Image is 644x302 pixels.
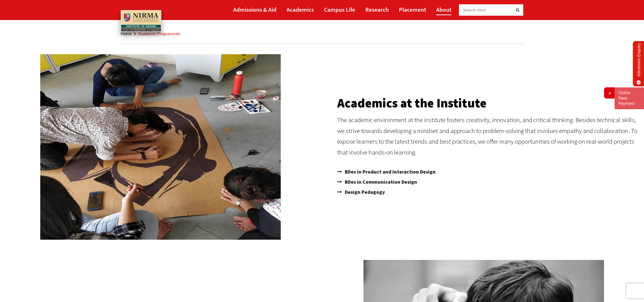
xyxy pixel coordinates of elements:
a: Admissions & Aid [233,4,276,15]
span: Search Here [463,7,486,13]
img: IMG-20190920-WA0091 [40,54,281,240]
a: Home [121,32,132,36]
a: BDes in Product and Interaction Design [337,167,639,177]
span: BDes in Product and Interaction Design [344,167,436,177]
a: Academics [287,4,314,15]
a: Research [365,4,389,15]
p: The academic environment at the institute fosters creativity, innovation, and critical thinking. ... [337,115,639,158]
span: Academic Programmes [138,32,180,36]
a: Design Pedagogy [337,187,639,197]
a: Campus Life [324,4,355,15]
a: Online Fees Payment [618,90,640,106]
a: About [436,4,451,15]
h2: Academics at the Institute [337,97,639,109]
img: main_logo [121,10,161,32]
span: BDes in Communication Design [344,177,417,187]
a: BDes in Communication Design [337,177,639,187]
a: Placement [399,4,426,15]
nav: breadcrumb [121,24,523,44]
span: Design Pedagogy [344,187,385,197]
